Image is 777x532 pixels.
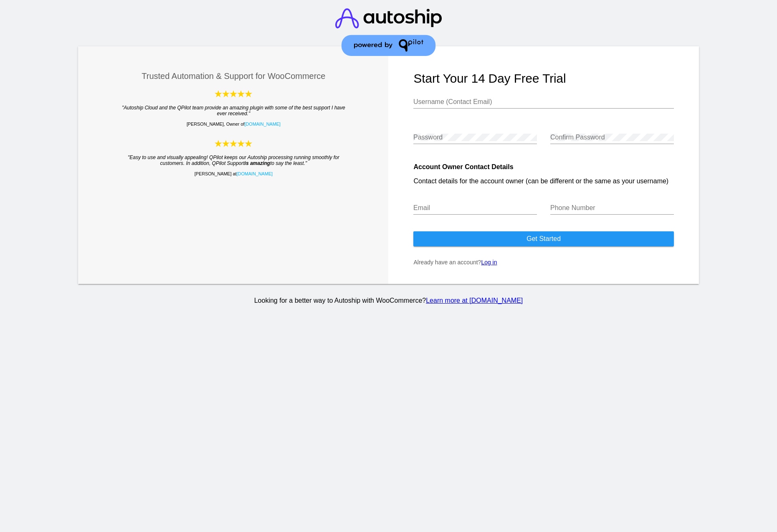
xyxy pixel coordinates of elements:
a: [DOMAIN_NAME] [237,171,273,176]
p: Looking for a better way to Autoship with WooCommerce? [77,297,701,304]
span: Get started [526,235,561,242]
h3: Trusted Automation & Support for WooCommerce [104,71,364,81]
strong: Account Owner Contact Details [413,163,513,170]
img: Autoship Cloud powered by QPilot [215,89,252,98]
p: Contact details for the account owner (can be different or the same as your username) [413,177,673,185]
blockquote: "Autoship Cloud and the QPilot team provide an amazing plugin with some of the best support I hav... [120,105,347,117]
p: [PERSON_NAME], Owner of [104,122,364,127]
img: Autoship Cloud powered by QPilot [215,139,252,148]
input: Email [413,204,537,212]
button: Get started [413,231,673,246]
input: Username (Contact Email) [413,98,673,106]
strong: is amazing [245,160,270,166]
a: [DOMAIN_NAME] [244,122,280,127]
p: Already have an account? [413,259,673,266]
a: Learn more at [DOMAIN_NAME] [426,297,523,304]
a: Log in [481,259,497,266]
blockquote: "Easy to use and visually appealing! QPilot keeps our Autoship processing running smoothly for cu... [120,155,347,166]
input: Phone Number [550,204,674,212]
h1: Start your 14 day free trial [413,71,673,86]
p: [PERSON_NAME] at [104,171,364,176]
